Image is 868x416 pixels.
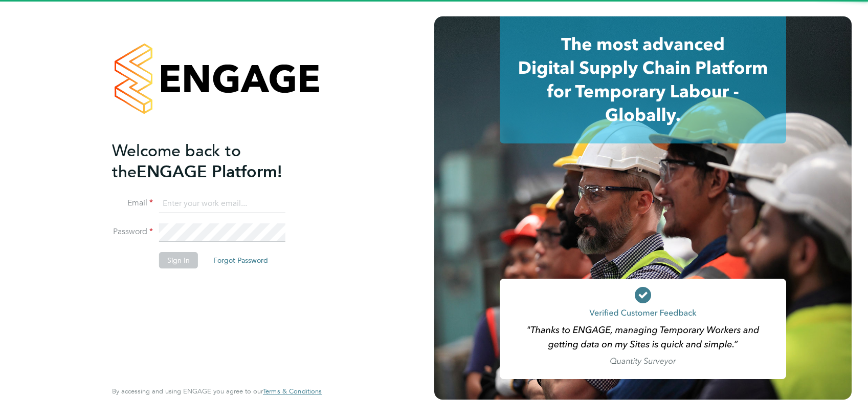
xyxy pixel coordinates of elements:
label: Password [112,226,153,237]
span: Welcome back to the [112,141,241,182]
label: Email [112,198,153,209]
button: Forgot Password [205,252,276,268]
input: Enter your work email... [159,195,285,213]
button: Sign In [159,252,198,268]
a: Terms & Conditions [263,387,322,396]
h2: ENGAGE Platform! [112,140,311,182]
span: By accessing and using ENGAGE you agree to our [112,387,322,396]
